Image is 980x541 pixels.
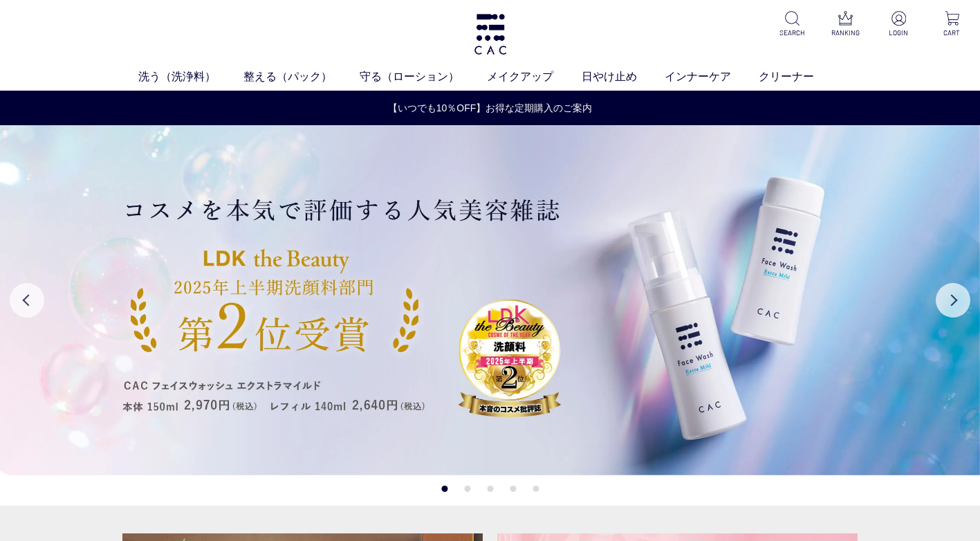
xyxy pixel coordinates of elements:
p: RANKING [829,28,862,38]
button: 1 of 5 [441,486,447,492]
button: Previous [10,283,44,318]
a: クリーナー [759,68,842,85]
a: SEARCH [775,11,809,38]
button: 2 of 5 [464,486,470,492]
a: 洗う（洗浄料） [138,68,243,85]
p: LOGIN [882,28,916,38]
button: 5 of 5 [533,486,539,492]
img: logo [472,14,508,55]
a: CART [935,11,969,38]
button: Next [936,283,970,318]
p: CART [935,28,969,38]
a: RANKING [829,11,862,38]
button: 4 of 5 [510,486,516,492]
a: インナーケア [665,68,759,85]
p: SEARCH [775,28,809,38]
a: LOGIN [882,11,916,38]
a: 守る（ローション） [360,68,487,85]
a: 整える（パック） [243,68,360,85]
a: 【いつでも10％OFF】お得な定期購入のご案内 [1,101,979,116]
a: 日やけ止め [582,68,665,85]
a: メイクアップ [487,68,581,85]
button: 3 of 5 [487,486,493,492]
